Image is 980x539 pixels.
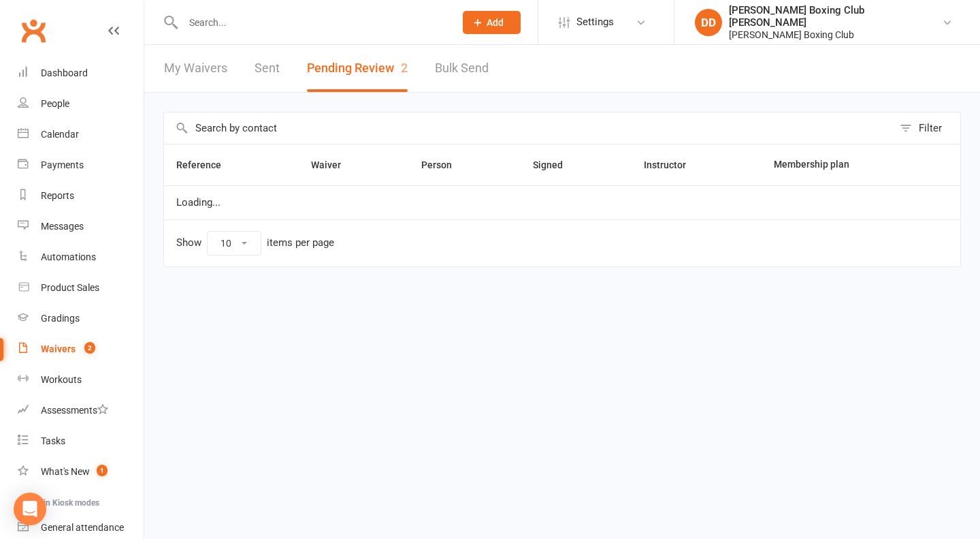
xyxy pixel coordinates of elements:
span: Instructor [644,159,701,170]
a: What's New1 [18,457,144,487]
a: Automations [18,242,144,273]
div: Workouts [41,374,82,385]
div: DD [695,9,722,36]
a: Payments [18,150,144,181]
div: What's New [41,466,90,477]
div: General attendance [41,522,124,533]
a: Tasks [18,426,144,457]
td: Loading... [164,185,960,219]
span: Signed [533,159,578,170]
span: Waiver [311,159,356,170]
a: Bulk Send [435,45,489,92]
div: Automations [41,251,96,262]
input: Search by contact [164,112,893,144]
div: Reports [41,190,74,201]
button: Person [421,157,467,173]
div: Calendar [41,129,79,140]
div: People [41,98,69,109]
div: Waivers [41,343,76,354]
div: Dashboard [41,67,88,78]
span: Reference [176,159,236,170]
button: Instructor [644,157,701,173]
div: Messages [41,221,84,232]
span: Settings [576,7,614,37]
div: Filter [919,120,942,136]
button: Waiver [311,157,356,173]
a: Workouts [18,365,144,395]
span: 2 [84,342,95,354]
th: Membership plan [762,144,921,185]
a: Reports [18,181,144,211]
a: Gradings [18,303,144,334]
span: 1 [97,465,108,476]
div: [PERSON_NAME] Boxing Club [PERSON_NAME] [729,4,942,29]
span: 2 [401,61,408,75]
a: People [18,89,144,119]
div: Assessments [41,405,108,416]
div: Gradings [41,313,80,324]
span: Person [421,159,467,170]
div: items per page [267,237,334,249]
div: Show [176,231,334,256]
div: Product Sales [41,282,99,293]
button: Filter [893,112,960,144]
div: Payments [41,159,84,170]
a: Dashboard [18,58,144,89]
div: [PERSON_NAME] Boxing Club [729,29,942,41]
button: Pending Review2 [307,45,408,92]
button: Add [463,11,521,34]
a: Waivers 2 [18,334,144,365]
div: Tasks [41,435,65,446]
a: Product Sales [18,273,144,303]
span: Add [487,17,504,28]
div: Open Intercom Messenger [14,493,46,525]
a: Messages [18,211,144,242]
a: Assessments [18,395,144,426]
a: Clubworx [16,14,50,48]
a: My Waivers [164,45,227,92]
a: Calendar [18,119,144,150]
button: Signed [533,157,578,173]
a: Sent [255,45,280,92]
button: Reference [176,157,236,173]
input: Search... [179,13,445,32]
